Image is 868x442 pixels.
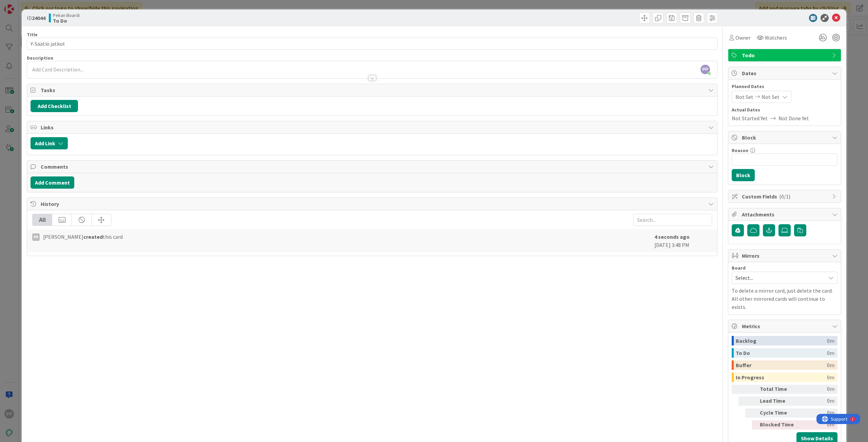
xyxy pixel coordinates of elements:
div: [DATE] 3:48 PM [654,233,712,249]
button: Block [732,169,755,181]
b: To Do [53,18,80,23]
button: Add Comment [31,176,74,189]
div: 0m [800,420,834,429]
span: Pekan Boardi [53,13,80,18]
span: Block [742,133,829,142]
span: [PERSON_NAME] this card [43,233,123,241]
span: Dates [742,69,829,77]
div: PP [32,233,40,241]
span: Comments [41,163,705,171]
input: Search... [633,214,712,226]
span: Planned Dates [732,83,837,90]
div: Backlog [736,336,827,345]
b: created [83,233,103,240]
span: Links [41,123,705,131]
div: Buffer [736,360,827,370]
div: To Do [736,348,827,358]
span: Owner [735,34,751,42]
b: 24044 [32,15,45,21]
div: 0m [800,408,834,418]
button: Add Link [31,137,68,149]
span: Mirrors [742,252,829,260]
b: 4 seconds ago [654,233,690,240]
span: Not Done Yet [778,114,809,122]
div: 0m [800,397,834,406]
input: type card name here... [27,38,717,50]
label: Reason [732,147,748,153]
button: Add Checklist [31,100,78,112]
span: Select... [735,273,822,282]
span: Not Set [735,93,753,101]
div: Cycle Time [760,408,797,418]
span: Not Started Yet [732,114,768,122]
span: Tasks [41,86,705,94]
div: 0m [827,336,834,345]
div: 0m [800,385,834,394]
div: 0m [827,348,834,358]
div: 0m [827,373,834,382]
div: In Progress [736,373,827,382]
span: Description [27,55,53,61]
span: Todo [742,51,829,59]
div: Total Time [760,385,797,394]
label: Title [27,31,38,38]
span: ID [27,14,45,22]
span: History [41,200,705,208]
span: Support [14,1,31,9]
span: Board [732,266,746,270]
span: Not Set [762,93,780,101]
span: ( 0/1 ) [779,193,790,200]
div: Blocked Time [760,420,797,429]
span: Custom Fields [742,192,829,201]
span: PP [701,65,710,74]
span: Metrics [742,322,829,330]
div: All [33,214,52,226]
div: 0m [827,360,834,370]
div: Lead Time [760,397,797,406]
span: Actual Dates [732,106,837,113]
span: Attachments [742,210,829,218]
span: Watchers [765,34,787,42]
div: 1 [35,3,37,8]
p: To delete a mirror card, just delete the card. All other mirrored cards will continue to exists. [732,287,837,311]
